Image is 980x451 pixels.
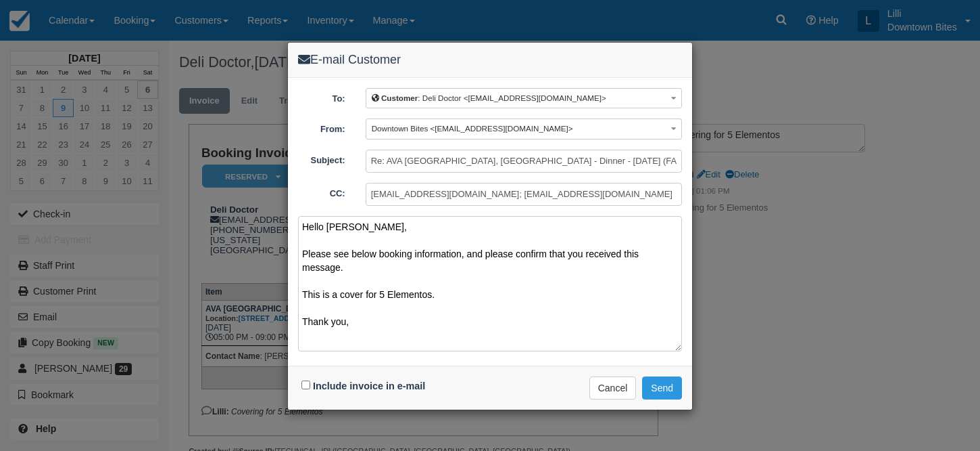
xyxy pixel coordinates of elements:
button: Downtown Bites <[EMAIL_ADDRESS][DOMAIN_NAME]> [366,119,682,139]
label: From: [288,119,356,136]
button: Cancel [589,377,637,400]
h4: E-mail Customer [298,53,682,67]
b: Customer [381,93,418,102]
label: Include invoice in e-mail [313,381,425,391]
label: To: [288,88,356,106]
button: Send [642,377,682,400]
button: Customer: Deli Doctor <[EMAIL_ADDRESS][DOMAIN_NAME]> [366,88,682,109]
span: : Deli Doctor <[EMAIL_ADDRESS][DOMAIN_NAME]> [372,93,606,102]
span: Downtown Bites <[EMAIL_ADDRESS][DOMAIN_NAME]> [372,124,573,133]
label: Subject: [288,150,356,167]
label: CC: [288,183,356,200]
